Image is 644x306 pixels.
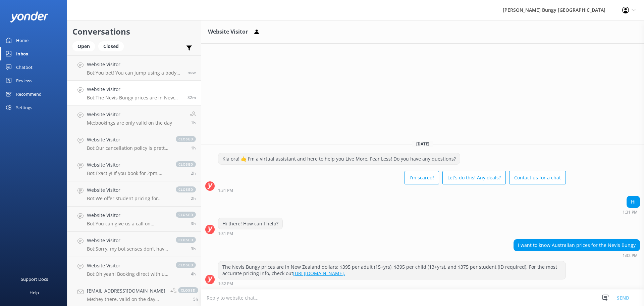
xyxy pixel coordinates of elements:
[87,170,169,176] p: Bot: Exactly! If you book for 2pm, your jump will happen sometime within that hour. Just make sur...
[191,221,196,226] span: Oct 13 2025 10:33am (UTC +13:00) Pacific/Auckland
[72,41,95,51] div: Open
[176,237,196,243] span: closed
[16,34,29,47] div: Home
[191,195,196,201] span: Oct 13 2025 11:11am (UTC +13:00) Pacific/Auckland
[16,74,32,87] div: Reviews
[514,253,640,258] div: Oct 13 2025 01:32pm (UTC +13:00) Pacific/Auckland
[191,271,196,277] span: Oct 13 2025 09:58am (UTC +13:00) Pacific/Auckland
[405,171,439,184] button: I'm scared!
[218,282,233,286] strong: 1:32 PM
[87,95,182,101] p: Bot: The Nevis Bungy prices are in New Zealand dollars: $395 per adult (15+yrs), $395 per child (...
[87,237,169,244] h4: Website Visitor
[187,95,196,100] span: Oct 13 2025 01:32pm (UTC +13:00) Pacific/Auckland
[87,136,169,143] h4: Website Visitor
[87,61,182,68] h4: Website Visitor
[218,281,566,286] div: Oct 13 2025 01:32pm (UTC +13:00) Pacific/Auckland
[67,232,201,257] a: Website VisitorBot:Sorry, my bot senses don't have an answer for that, please try and rephrase yo...
[87,195,169,202] p: Bot: We offer student pricing for students studying in domestic NZ institutions only. You'll need...
[176,212,196,218] span: closed
[87,186,169,194] h4: Website Visitor
[72,25,196,38] h2: Conversations
[176,186,196,192] span: closed
[623,210,638,214] strong: 1:31 PM
[187,70,196,75] span: Oct 13 2025 02:04pm (UTC +13:00) Pacific/Auckland
[176,136,196,142] span: closed
[218,261,566,279] div: The Nevis Bungy prices are in New Zealand dollars: $395 per adult (15+yrs), $395 per child (13+yr...
[98,42,127,50] a: Closed
[87,120,172,126] p: Me: bookings are only valid on the day
[67,156,201,181] a: Website VisitorBot:Exactly! If you book for 2pm, your jump will happen sometime within that hour....
[87,161,169,169] h4: Website Visitor
[67,81,201,106] a: Website VisitorBot:The Nevis Bungy prices are in New Zealand dollars: $395 per adult (15+yrs), $3...
[16,87,42,101] div: Recommend
[87,111,172,118] h4: Website Visitor
[176,262,196,268] span: closed
[208,28,248,36] h3: Website Visitor
[16,60,33,74] div: Chatbot
[514,239,640,251] div: I want to know Australian prices for the Nevis Bungy
[218,231,283,236] div: Oct 13 2025 01:31pm (UTC +13:00) Pacific/Auckland
[10,11,49,23] img: yonder-white-logo.png
[67,131,201,156] a: Website VisitorBot:Our cancellation policy is pretty straightforward: - Cancel more than 48 hours...
[87,262,169,269] h4: Website Visitor
[87,271,169,277] p: Bot: Oh yeah! Booking direct with us through our website always gives you the best prices. Check ...
[21,272,48,286] div: Support Docs
[442,171,506,184] button: Let's do this! Any deals?
[67,106,201,131] a: Website VisitorMe:bookings are only valid on the day1h
[87,70,182,76] p: Bot: You bet! You can jump using a body harness at the Ledge Bungy, Taupo Bungy, and Auckland Bun...
[218,188,566,192] div: Oct 13 2025 01:31pm (UTC +13:00) Pacific/Auckland
[293,270,345,276] a: [URL][DOMAIN_NAME].
[191,170,196,176] span: Oct 13 2025 11:15am (UTC +13:00) Pacific/Auckland
[98,41,124,51] div: Closed
[627,196,640,208] div: Hi
[30,286,39,299] div: Help
[193,296,198,302] span: Oct 13 2025 08:40am (UTC +13:00) Pacific/Auckland
[72,42,98,50] a: Open
[87,86,182,93] h4: Website Visitor
[218,232,233,236] strong: 1:31 PM
[509,171,566,184] button: Contact us for a chat
[67,55,201,81] a: Website VisitorBot:You bet! You can jump using a body harness at the Ledge Bungy, Taupo Bungy, an...
[412,141,433,147] span: [DATE]
[218,153,460,165] div: Kia ora! 🤙 I'm a virtual assistant and here to help you Live More, Fear Less! Do you have any que...
[191,120,196,126] span: Oct 13 2025 12:36pm (UTC +13:00) Pacific/Auckland
[16,101,32,114] div: Settings
[87,145,169,151] p: Bot: Our cancellation policy is pretty straightforward: - Cancel more than 48 hours in advance, a...
[623,210,640,214] div: Oct 13 2025 01:31pm (UTC +13:00) Pacific/Auckland
[16,47,29,60] div: Inbox
[67,257,201,282] a: Website VisitorBot:Oh yeah! Booking direct with us through our website always gives you the best ...
[87,287,165,295] h4: [EMAIL_ADDRESS][DOMAIN_NAME]
[191,246,196,252] span: Oct 13 2025 10:09am (UTC +13:00) Pacific/Auckland
[218,188,233,192] strong: 1:31 PM
[87,221,169,227] p: Bot: You can give us a call on [PHONE_NUMBER] or [PHONE_NUMBER] to chat with a crew member. Our o...
[67,181,201,207] a: Website VisitorBot:We offer student pricing for students studying in domestic NZ institutions onl...
[87,212,169,219] h4: Website Visitor
[623,254,638,258] strong: 1:32 PM
[178,287,198,293] span: closed
[176,161,196,167] span: closed
[218,218,282,229] div: Hi there! How can I help?
[191,145,196,151] span: Oct 13 2025 12:28pm (UTC +13:00) Pacific/Auckland
[87,296,165,302] p: Me: hey there, valid on the day only
[67,207,201,232] a: Website VisitorBot:You can give us a call on [PHONE_NUMBER] or [PHONE_NUMBER] to chat with a crew...
[87,246,169,252] p: Bot: Sorry, my bot senses don't have an answer for that, please try and rephrase your question, I...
